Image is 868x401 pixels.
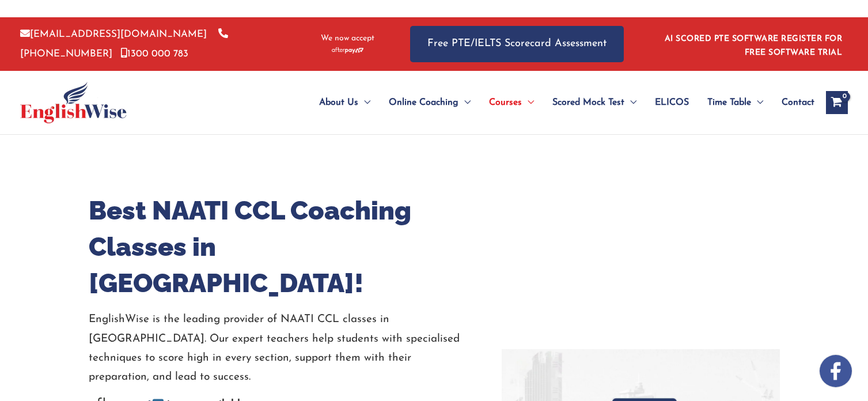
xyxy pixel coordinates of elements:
[332,47,363,54] img: Afterpay-Logo
[89,192,485,301] h1: Best NAATI CCL Coaching Classes in [GEOGRAPHIC_DATA]!
[380,82,480,123] a: Online CoachingMenu Toggle
[751,82,763,123] span: Menu Toggle
[20,29,207,39] a: [EMAIL_ADDRESS][DOMAIN_NAME]
[121,49,188,59] a: 1300 000 783
[310,82,380,123] a: About UsMenu Toggle
[655,82,689,123] span: ELICOS
[707,82,751,123] span: Time Table
[389,82,458,123] span: Online Coaching
[772,82,814,123] a: Contact
[358,82,370,123] span: Menu Toggle
[20,82,127,123] img: cropped-ew-logo
[782,82,814,123] span: Contact
[89,310,485,387] p: EnglishWise is the leading provider of NAATI CCL classes in [GEOGRAPHIC_DATA]. Our expert teacher...
[480,82,543,123] a: CoursesMenu Toggle
[522,82,534,123] span: Menu Toggle
[658,25,848,63] aside: Header Widget 1
[552,82,624,123] span: Scored Mock Test
[624,82,636,123] span: Menu Toggle
[319,82,358,123] span: About Us
[820,355,852,387] img: white-facebook.png
[826,91,848,114] a: View Shopping Cart, empty
[543,82,646,123] a: Scored Mock TestMenu Toggle
[410,26,624,62] a: Free PTE/IELTS Scorecard Assessment
[665,35,843,57] a: AI SCORED PTE SOFTWARE REGISTER FOR FREE SOFTWARE TRIAL
[698,82,772,123] a: Time TableMenu Toggle
[291,82,814,123] nav: Site Navigation: Main Menu
[321,33,374,44] span: We now accept
[489,82,522,123] span: Courses
[646,82,698,123] a: ELICOS
[20,29,228,58] a: [PHONE_NUMBER]
[458,82,471,123] span: Menu Toggle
